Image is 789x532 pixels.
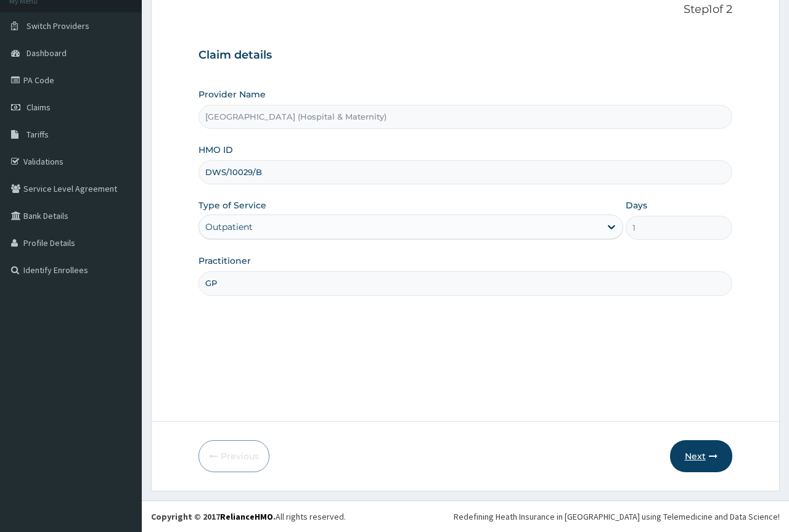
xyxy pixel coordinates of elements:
[151,511,276,522] strong: Copyright © 2017 .
[27,102,51,113] span: Claims
[198,144,233,156] label: HMO ID
[220,511,273,522] a: RelianceHMO
[198,88,266,100] label: Provider Name
[198,440,269,472] button: Previous
[27,129,49,140] span: Tariffs
[198,199,266,211] label: Type of Service
[27,47,67,59] span: Dashboard
[198,271,732,295] input: Enter Name
[27,20,89,31] span: Switch Providers
[205,221,253,233] div: Outpatient
[198,49,732,62] h3: Claim details
[198,255,251,267] label: Practitioner
[198,160,732,184] input: Enter HMO ID
[670,440,732,472] button: Next
[142,501,789,532] footer: All rights reserved.
[198,3,732,17] p: Step 1 of 2
[626,199,647,211] label: Days
[454,510,780,523] div: Redefining Heath Insurance in [GEOGRAPHIC_DATA] using Telemedicine and Data Science!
